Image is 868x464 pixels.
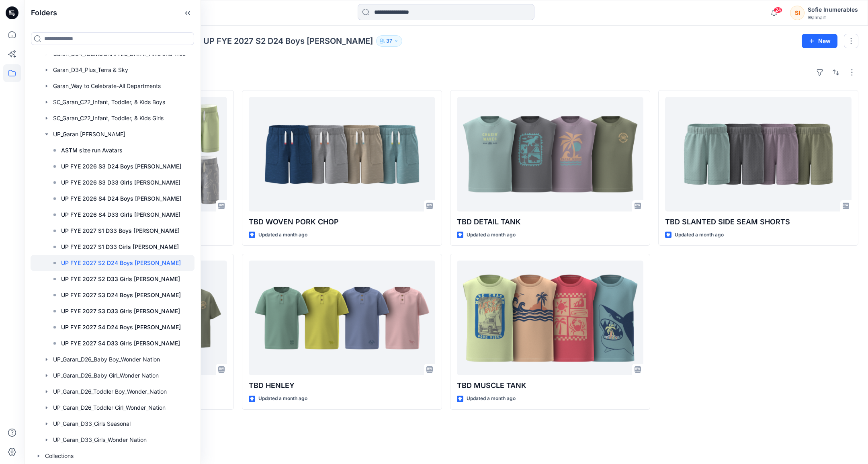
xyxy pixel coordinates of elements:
a: TBD WOVEN PORK CHOP [249,97,435,211]
p: UP FYE 2027 S2 D24 Boys [PERSON_NAME] [203,35,373,47]
div: Walmart [808,14,858,21]
p: UP FYE 2027 S4 D24 Boys [PERSON_NAME] [61,322,181,332]
p: UP FYE 2027 S3 D33 Girls [PERSON_NAME] [61,306,180,316]
div: SI [790,6,805,20]
p: UP FYE 2027 S1 D33 Boys [PERSON_NAME] [61,226,180,236]
p: TBD SLANTED SIDE SEAM SHORTS [665,216,852,228]
p: UP FYE 2027 S2 D33 Girls [PERSON_NAME] [61,274,180,284]
p: UP FYE 2026 S4 D24 Boys [PERSON_NAME] [61,194,181,203]
button: New [802,34,837,48]
p: Updated a month ago [258,231,307,239]
p: TBD MUSCLE TANK [457,380,643,391]
p: 37 [386,37,392,45]
p: TBD WOVEN PORK CHOP [249,216,435,228]
p: UP FYE 2027 S4 D33 Girls [PERSON_NAME] [61,339,180,348]
p: Updated a month ago [467,394,516,403]
span: 24 [774,7,782,13]
p: UP FYE 2026 S4 D33 Girls [PERSON_NAME] [61,210,180,220]
p: TBD DETAIL TANK [457,216,643,228]
a: TBD DETAIL TANK [457,97,643,211]
p: UP FYE 2026 S3 D24 Boys [PERSON_NAME] [61,162,181,171]
a: TBD HENLEY [249,261,435,375]
div: Sofie Inumerables [808,5,858,14]
p: UP FYE 2027 S2 D24 Boys [PERSON_NAME] [61,258,181,268]
p: Updated a month ago [258,394,307,403]
p: Updated a month ago [675,231,724,239]
p: UP FYE 2027 S1 D33 Girls [PERSON_NAME] [61,242,179,252]
p: UP FYE 2026 S3 D33 Girls [PERSON_NAME] [61,178,180,187]
a: TBD MUSCLE TANK [457,261,643,375]
p: ASTM size run Avatars [61,146,123,155]
a: TBD SLANTED SIDE SEAM SHORTS [665,97,852,211]
p: Updated a month ago [467,231,516,239]
p: UP FYE 2027 S3 D24 Boys [PERSON_NAME] [61,290,181,300]
p: TBD HENLEY [249,380,435,391]
button: 37 [376,35,402,47]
